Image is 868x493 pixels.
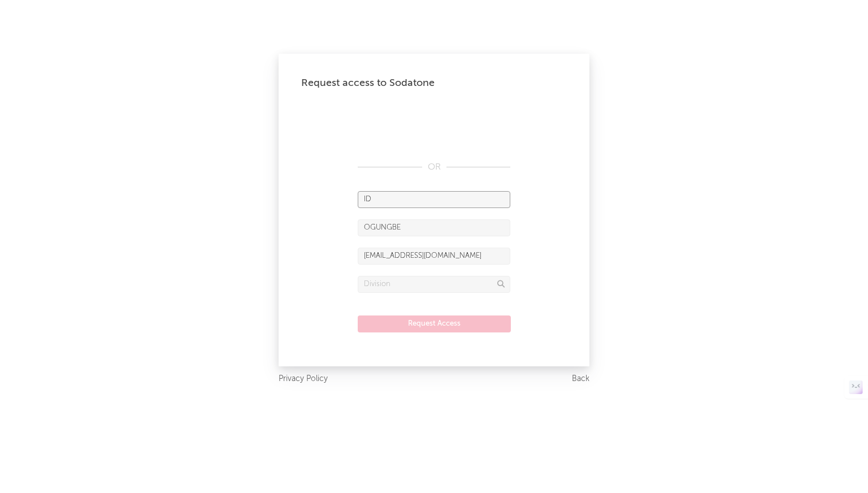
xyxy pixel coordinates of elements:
[358,161,510,174] div: OR
[358,248,510,265] input: Email
[301,76,567,90] div: Request access to Sodatone
[358,276,510,293] input: Division
[572,372,589,386] a: Back
[358,315,511,332] button: Request Access
[279,372,328,386] a: Privacy Policy
[358,191,510,208] input: First Name
[358,219,510,236] input: Last Name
